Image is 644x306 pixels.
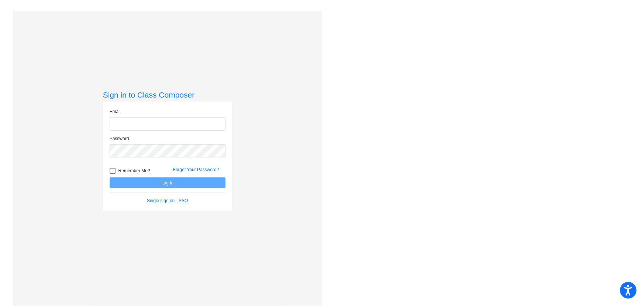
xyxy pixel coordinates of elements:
[118,166,150,175] span: Remember Me?
[103,90,232,99] h3: Sign in to Class Composer
[110,108,121,115] label: Email
[147,198,188,203] a: Single sign on - SSO
[173,167,219,172] a: Forgot Your Password?
[110,135,129,142] label: Password
[110,177,225,188] button: Log In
